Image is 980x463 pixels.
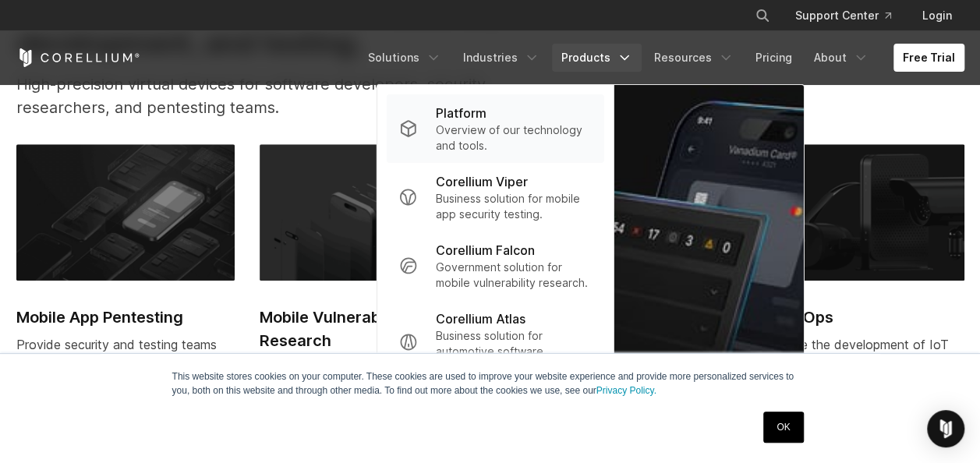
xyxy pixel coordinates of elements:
a: Corellium Atlas Business solution for automotive software development. [386,300,603,384]
h2: IoT DevOps [746,306,964,329]
p: Corellium Viper [436,172,528,191]
h2: Mobile Vulnerability Research [260,306,478,352]
p: Business solution for automotive software development. [436,328,591,375]
p: This website stores cookies on your computer. These cookies are used to improve your website expe... [172,369,808,398]
div: Navigation Menu [736,2,964,30]
a: Solutions [359,44,451,72]
a: Privacy Policy. [596,385,656,396]
a: Pricing [746,44,801,72]
a: MATRIX Technology Mobile app testing and reporting automation. [614,85,804,462]
div: Navigation Menu [359,44,964,72]
p: Government solution for mobile vulnerability research. [436,260,591,291]
h2: Mobile App Pentesting [16,306,235,329]
img: IoT DevOps [746,144,964,280]
p: High-precision virtual devices for software developers, security researchers, and pentesting teams. [16,72,548,119]
img: Matrix_WebNav_1x [614,85,804,462]
button: Search [748,2,777,30]
p: Corellium Atlas [436,309,525,328]
a: About [805,44,878,72]
div: Open Intercom Messenger [927,410,964,447]
a: OK [763,412,803,443]
a: Corellium Falcon Government solution for mobile vulnerability research. [386,231,603,300]
a: Products [552,44,642,72]
p: Platform [436,104,486,122]
img: Mobile Vulnerability Research [260,144,478,280]
a: Resources [645,44,743,72]
img: Mobile App Pentesting [16,144,235,280]
p: Corellium Falcon [436,241,535,260]
a: Support Center [783,2,904,30]
a: Corellium Viper Business solution for mobile app security testing. [386,163,603,231]
p: Business solution for mobile app security testing. [436,191,591,222]
a: Platform Overview of our technology and tools. [386,94,603,163]
a: Corellium Home [16,48,140,67]
a: Login [910,2,964,30]
p: Overview of our technology and tools. [436,122,591,154]
a: Industries [454,44,549,72]
a: Free Trial [893,44,964,72]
